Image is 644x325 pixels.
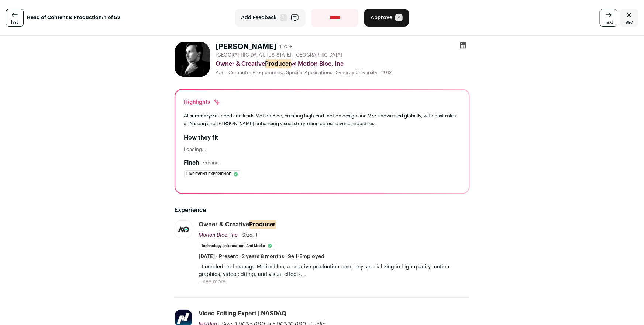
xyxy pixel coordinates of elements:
mark: Producer [249,220,276,229]
img: 755ffd3a2dfa3779023e56ead50d9b4179a408b6551a45436bc522c13e25e6e3.jpg [175,42,210,77]
li: Technology, Information, and Media [199,242,275,250]
span: · Size: 1 [240,233,258,238]
a: next [600,9,617,27]
h2: Experience [175,206,470,215]
strong: Head of Content & Production: 1 of 52 [27,14,120,21]
span: Live event experience [187,171,231,178]
mark: Producer [265,59,291,68]
button: Approve A [364,9,409,27]
h2: How they fit [184,133,460,142]
div: Highlights [184,99,221,106]
img: cb8cdb13a54c04b98a11413fa3ca85b006fe5183d632df29eea896a7d907ee9e.jpg [175,221,192,238]
span: AI summary: [184,113,213,118]
button: ...see more [199,278,226,285]
span: [DATE] - Present · 2 years 8 months · Self-Employed [199,253,325,260]
span: Motion Bloc, Inc [199,233,238,238]
div: Founded and leads Motion Bloc, creating high-end motion design and VFX showcased globally, with p... [184,112,460,127]
span: esc [626,19,633,25]
span: last [11,19,18,25]
div: Owner & Creative [199,220,276,229]
div: 1 YOE [280,43,293,51]
h1: [PERSON_NAME] [216,42,277,52]
a: last [6,9,24,27]
span: F [280,14,287,21]
span: [GEOGRAPHIC_DATA], [US_STATE], [GEOGRAPHIC_DATA] [216,52,343,58]
h2: Finch [184,158,200,167]
button: Expand [203,160,219,166]
button: Add Feedback F [235,9,306,27]
span: next [604,19,613,25]
span: Approve [371,14,392,21]
span: Add Feedback [241,14,277,21]
p: - Founded and manage Motionbloc, a creative production company specializing in high-quality motio... [199,263,470,278]
div: Loading... [184,147,460,153]
span: A [395,14,403,21]
a: Close [620,9,638,27]
div: Video Editing Expert | NASDAQ [199,309,287,318]
div: Owner & Creative @ Motion Bloc, Inc [216,59,470,68]
div: A.S. - Computer Programming, Specific Applications - Synergy University - 2012 [216,70,470,76]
